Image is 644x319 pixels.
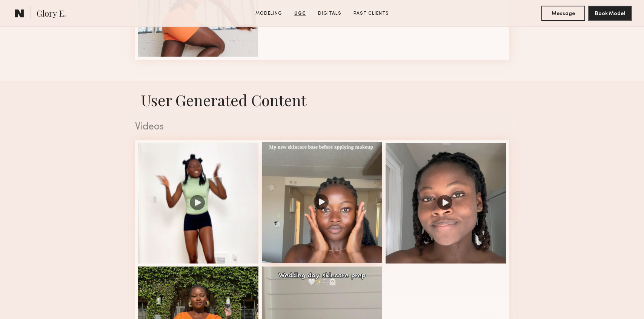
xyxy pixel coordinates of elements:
[350,10,392,17] a: Past Clients
[37,8,66,21] span: Glory E.
[291,10,309,17] a: UGC
[588,10,632,16] a: Book Model
[541,6,585,21] button: Message
[135,122,509,132] div: Videos
[315,10,344,17] a: Digitals
[129,90,515,110] h1: User Generated Content
[588,6,632,21] button: Book Model
[252,10,285,17] a: Modeling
